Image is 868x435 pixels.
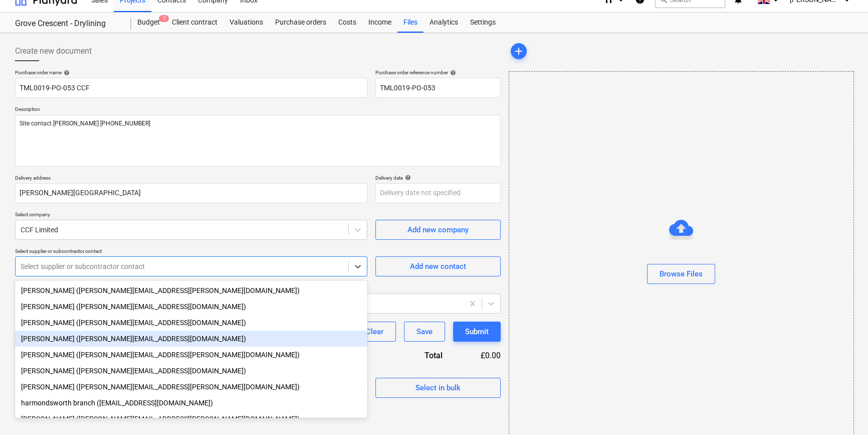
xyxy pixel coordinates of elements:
span: add [513,45,525,57]
a: Valuations [224,13,269,33]
a: Client contract [166,13,224,33]
span: help [448,70,456,76]
div: Browse Files [660,267,703,280]
div: [PERSON_NAME] ([PERSON_NAME][EMAIL_ADDRESS][DOMAIN_NAME]) [15,315,367,331]
div: Total [370,350,459,361]
textarea: Site contact [PERSON_NAME] [PHONE_NUMBER] [15,115,501,167]
div: Purchase order name [15,69,367,76]
div: harmondsworth branch ([EMAIL_ADDRESS][DOMAIN_NAME]) [15,395,367,411]
div: Andrew Thomas (andrew.thomas5@ccfltd.co.uk) [15,331,367,347]
input: Delivery address [15,183,367,203]
a: Purchase orders [269,13,332,33]
div: [PERSON_NAME] ([PERSON_NAME][EMAIL_ADDRESS][PERSON_NAME][DOMAIN_NAME]) [15,379,367,395]
div: Save [416,325,432,338]
button: Select in bulk [375,378,501,398]
div: Select in bulk [415,381,461,394]
div: [PERSON_NAME] ([PERSON_NAME][EMAIL_ADDRESS][DOMAIN_NAME]) [15,363,367,379]
div: Grove Crescent - Drylining [15,19,119,29]
a: Budget7 [131,13,166,33]
p: Select supplier or subcontractor contact [15,248,367,256]
button: Save [404,322,445,342]
a: Files [397,13,423,33]
div: Darren Long (darren.long@ccfltd.co.uk) [15,363,367,379]
span: 7 [159,15,169,22]
button: Add new contact [375,256,501,276]
div: [PERSON_NAME] ([PERSON_NAME][EMAIL_ADDRESS][PERSON_NAME][DOMAIN_NAME]) [15,282,367,299]
div: [PERSON_NAME] ([PERSON_NAME][EMAIL_ADDRESS][PERSON_NAME][DOMAIN_NAME]) [15,411,367,427]
input: Reference number [375,78,501,98]
button: Add new company [375,220,501,240]
div: Add new company [407,223,469,236]
div: Tracey Chittenden (tracey.chittenden2@ccfltd.co.uk) [15,299,367,315]
input: Document name [15,78,367,98]
div: Submit [465,325,489,338]
span: help [403,175,411,181]
a: Income [362,13,397,33]
div: Purchase order reference number [375,69,501,76]
a: Analytics [423,13,464,33]
div: [PERSON_NAME] ([PERSON_NAME][EMAIL_ADDRESS][PERSON_NAME][DOMAIN_NAME]) [15,347,367,363]
a: Costs [332,13,362,33]
p: Description [15,106,501,114]
div: harmondsworth branch (harmondsworth@ccfltd.co.uk) [15,395,367,411]
div: Clear [366,325,383,338]
a: Settings [464,13,502,33]
div: Vivien Graham (Vivien.Graham@ccfltd.co.uk) [15,282,367,299]
div: Add new contact [410,260,466,273]
div: Nicole Price (nicole.price@ccfltd.co.uk) [15,315,367,331]
div: Steve Munns (steve.munns@ccfltd.co.uk) [15,347,367,363]
div: [PERSON_NAME] ([PERSON_NAME][EMAIL_ADDRESS][DOMAIN_NAME]) [15,299,367,315]
div: Bela Piter (bela.pitter@ccfltd.co.uk) [15,411,367,427]
div: [PERSON_NAME] ([PERSON_NAME][EMAIL_ADDRESS][DOMAIN_NAME]) [15,331,367,347]
input: Delivery date not specified [375,183,501,203]
div: Lisa Harding (lisa.harding@ccfltd.co.uk) [15,379,367,395]
span: Create new document [15,45,92,57]
iframe: Chat Widget [818,387,868,435]
div: Budget [131,13,166,33]
button: Clear [353,322,396,342]
span: help [62,70,70,76]
div: £0.00 [459,350,501,361]
div: Delivery date [375,175,501,181]
button: Submit [453,322,501,342]
button: Browse Files [647,264,715,284]
p: Select company [15,211,367,220]
p: Delivery address [15,175,367,183]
